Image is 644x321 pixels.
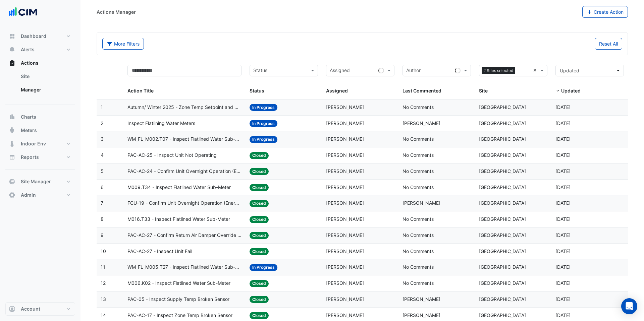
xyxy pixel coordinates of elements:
[21,114,36,120] span: Charts
[127,88,154,93] span: Action Title
[97,8,136,15] div: Actions Manager
[250,120,277,127] span: In Progress
[5,70,75,99] div: Actions
[250,312,269,319] span: Closed
[5,56,75,70] button: Actions
[9,127,15,134] app-icon: Meters
[582,6,628,18] button: Create Action
[402,120,440,126] span: [PERSON_NAME]
[101,216,104,222] span: 8
[5,43,75,56] button: Alerts
[127,296,229,303] span: PAC-05 - Inspect Supply Temp Broken Sensor
[250,248,269,255] span: Closed
[555,168,571,174] span: 2025-07-03T14:12:56.189
[21,154,39,160] span: Reports
[250,104,277,111] span: In Progress
[250,88,264,93] span: Status
[479,248,526,254] span: [GEOGRAPHIC_DATA]
[9,46,15,53] app-icon: Alerts
[127,232,242,239] span: PAC-AC-27 - Confirm Return Air Damper Override Close (Energy Waste)
[127,215,230,223] span: M016.T33 - Inspect Flatlined Water Sub-Meter
[101,136,104,142] span: 3
[127,151,217,159] span: PAC-AC-25 - Inspect Unit Not Operating
[326,280,364,286] span: [PERSON_NAME]
[21,140,46,147] span: Indoor Env
[402,184,434,190] span: No Comments
[21,306,40,312] span: Account
[5,137,75,150] button: Indoor Env
[101,168,104,174] span: 5
[402,168,434,174] span: No Comments
[127,312,232,319] span: PAC-AC-17 - Inspect Zone Temp Broken Sensor
[127,199,242,207] span: FCU-19 - Confirm Unit Overnight Operation (Energy Waste)
[402,280,434,286] span: No Comments
[5,124,75,137] button: Meters
[21,33,46,40] span: Dashboard
[402,136,434,142] span: No Comments
[5,110,75,124] button: Charts
[101,200,103,206] span: 7
[250,152,269,159] span: Closed
[326,88,348,93] span: Assigned
[479,232,526,238] span: [GEOGRAPHIC_DATA]
[555,136,571,142] span: 2025-07-03T14:13:10.744
[479,168,526,174] span: [GEOGRAPHIC_DATA]
[21,178,51,185] span: Site Manager
[101,120,103,126] span: 2
[326,184,364,190] span: [PERSON_NAME]
[101,184,104,190] span: 6
[402,248,434,254] span: No Comments
[101,312,106,318] span: 14
[127,248,192,255] span: PAC-AC-27 - Inspect Unit Fail
[5,188,75,202] button: Admin
[560,68,579,73] span: Updated
[621,298,637,314] div: Open Intercom Messenger
[555,232,571,238] span: 2025-07-03T14:10:19.423
[9,140,15,147] app-icon: Indoor Env
[533,67,539,74] span: Clear
[127,120,195,127] span: Inspect Flatlining Water Meters
[479,88,488,93] span: Site
[9,114,15,120] app-icon: Charts
[326,216,364,222] span: [PERSON_NAME]
[9,192,15,198] app-icon: Admin
[402,312,440,318] span: [PERSON_NAME]
[482,67,515,74] span: 2 Sites selected
[5,29,75,43] button: Dashboard
[250,280,269,287] span: Closed
[402,216,434,222] span: No Comments
[101,280,106,286] span: 12
[326,312,364,318] span: [PERSON_NAME]
[5,150,75,164] button: Reports
[479,312,526,318] span: [GEOGRAPHIC_DATA]
[555,280,571,286] span: 2025-06-05T15:31:27.634
[402,232,434,238] span: No Comments
[21,60,39,66] span: Actions
[127,135,242,143] span: WM_FL_M002.T07 - Inspect Flatlined Water Sub-Meter
[326,104,364,110] span: [PERSON_NAME]
[555,312,571,318] span: 2025-04-01T07:54:26.360
[479,136,526,142] span: [GEOGRAPHIC_DATA]
[326,120,364,126] span: [PERSON_NAME]
[326,264,364,270] span: [PERSON_NAME]
[479,184,526,190] span: [GEOGRAPHIC_DATA]
[555,296,571,302] span: 2025-04-01T07:55:06.198
[326,232,364,238] span: [PERSON_NAME]
[21,127,37,134] span: Meters
[555,216,571,222] span: 2025-07-03T14:10:46.473
[101,248,106,254] span: 10
[101,104,103,110] span: 1
[250,264,277,271] span: In Progress
[326,168,364,174] span: [PERSON_NAME]
[326,200,364,206] span: [PERSON_NAME]
[21,46,35,53] span: Alerts
[127,168,242,175] span: PAC-AC-24 - Confirm Unit Overnight Operation (Energy Waste)
[101,296,106,302] span: 13
[555,200,571,206] span: 2025-07-03T14:11:15.752
[555,152,571,158] span: 2025-07-03T14:13:07.744
[561,88,581,93] span: Updated
[127,184,231,191] span: M009.T34 - Inspect Flatlined Water Sub-Meter
[555,65,624,76] button: Updated
[555,184,571,190] span: 2025-07-03T14:12:29.782
[479,104,526,110] span: [GEOGRAPHIC_DATA]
